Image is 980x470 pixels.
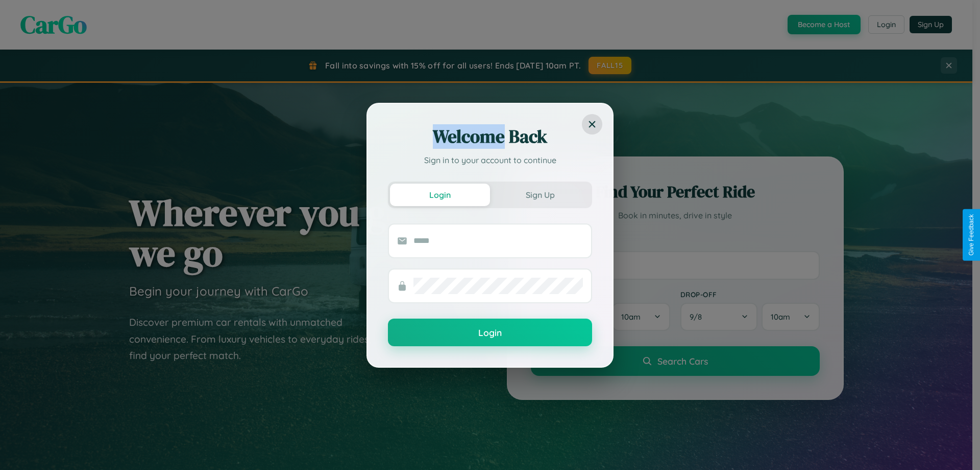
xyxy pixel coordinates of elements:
[490,184,590,206] button: Sign Up
[388,319,592,346] button: Login
[388,124,592,149] h2: Welcome Back
[390,184,490,206] button: Login
[968,214,975,256] div: Give Feedback
[388,154,592,166] p: Sign in to your account to continue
